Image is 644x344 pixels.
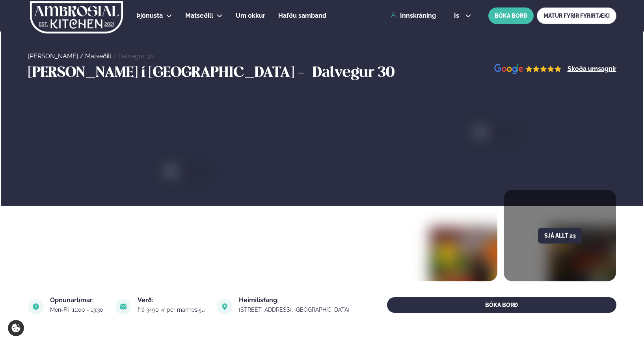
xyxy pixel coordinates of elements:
[30,1,124,33] img: logo
[391,12,436,19] a: Innskráning
[494,64,562,74] img: image alt
[488,7,534,24] button: BÓKA BORÐ
[538,228,582,244] button: Sjá allt 23
[115,299,131,314] img: image alt
[278,12,326,19] span: Hafðu samband
[236,12,265,19] span: Um okkur
[50,307,106,313] div: Mon-Fri: 11:00 - 13:30
[28,52,78,60] a: [PERSON_NAME]
[430,227,565,336] img: image alt
[448,13,477,19] button: is
[118,52,154,60] a: Dalvegur 30
[138,297,207,303] div: Verð:
[136,11,163,20] a: Þjónusta
[313,64,395,83] h3: Dalvegur 30
[454,13,462,19] span: is
[28,64,309,83] h3: [PERSON_NAME] í [GEOGRAPHIC_DATA] -
[239,305,352,314] a: link
[387,297,616,313] button: BÓKA BORÐ
[239,297,352,303] div: Heimilisfang:
[185,11,213,20] a: Matseðill
[568,66,616,72] a: Skoða umsagnir
[80,52,85,60] span: /
[217,299,233,314] img: image alt
[50,297,106,303] div: Opnunartímar:
[236,11,265,20] a: Um okkur
[136,12,163,19] span: Þjónusta
[8,320,24,336] a: Cookie settings
[85,52,111,60] a: Matseðill
[138,307,207,313] div: frá 3490 kr per manneskju
[185,12,213,19] span: Matseðill
[28,299,44,314] img: image alt
[113,52,118,60] span: /
[278,11,326,20] a: Hafðu samband
[537,7,616,24] a: MATUR FYRIR FYRIRTÆKI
